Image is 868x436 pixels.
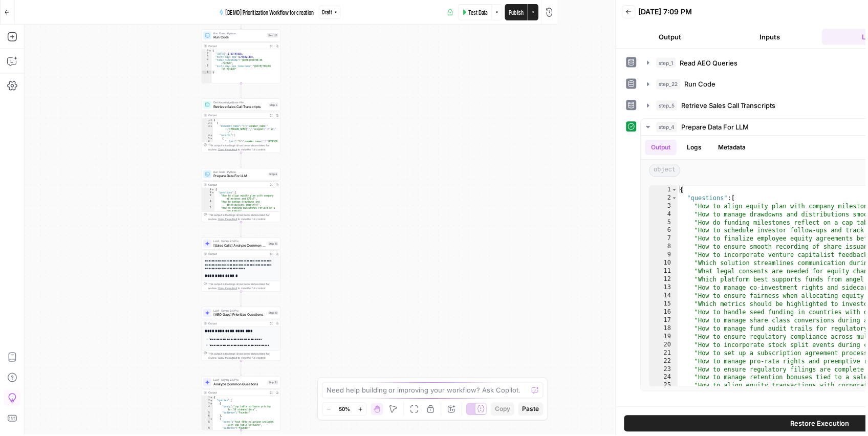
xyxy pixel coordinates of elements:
span: Copy the output [219,218,238,221]
div: 8 [652,244,680,252]
span: Copy the output [219,148,238,151]
span: Toggle code folding, rows 4 through 8 [211,135,214,138]
div: Step 4 [269,172,279,177]
span: step_4 [658,122,679,133]
div: 11 [652,268,680,276]
g: Edge from step_4 to step_16 [241,223,243,238]
span: [AEO Gaps] Prioritize Questions [214,313,267,318]
div: 2 [203,401,214,404]
div: 16 [652,309,680,317]
div: 4 [203,135,214,138]
g: Edge from step_5 to step_4 [241,154,243,168]
div: Output [209,322,268,326]
div: 4 [652,211,680,219]
div: Step 19 [269,312,279,316]
g: Edge from step_19 to step_21 [241,362,243,377]
div: 14 [652,293,680,301]
div: 6 [652,227,680,235]
div: 1 [203,398,214,401]
div: Output [209,114,268,118]
div: 25 [652,383,680,391]
div: 12 [652,276,680,285]
span: Toggle code folding, rows 3 through 6 [211,404,214,407]
span: Toggle code folding, rows 2 through 83 [211,401,214,404]
div: This output is too large & has been abbreviated for review. to view the full content. [209,353,279,361]
div: Output [209,183,268,187]
span: Toggle code folding, rows 1 through 110 [212,189,215,192]
button: [DEMO] Prioritization Workflow for creation [216,4,319,20]
div: 3 [203,125,214,135]
div: This output is too large & has been abbreviated for review. to view the full content. [209,283,279,291]
div: 4 [203,59,213,65]
span: Toggle code folding, rows 1 through 182 [674,186,679,194]
div: Step 16 [269,242,279,247]
button: Output [647,140,679,156]
span: step_5 [658,101,679,111]
span: step_22 [658,79,682,90]
div: 5 [203,65,213,71]
span: Draft [323,8,333,17]
button: Logs [683,140,710,156]
span: [Sales Calls] Analyze Common Questions [214,244,267,249]
div: Get Knowledge Base FileRetrieve Sales Call TranscriptsStep 5Output[ { "document_name":"[{\"speake... [202,99,281,154]
div: 13 [652,285,680,293]
div: 1 [203,189,215,192]
div: 3 [652,203,680,211]
div: 7 [652,235,680,244]
button: Metadata [714,140,754,156]
div: 2 [203,192,215,195]
div: Output [209,44,268,48]
span: Read AEO Queries [682,58,740,68]
div: 9 [203,428,214,431]
div: 5 [203,207,215,213]
span: Retrieve Sales Call Transcripts [683,101,778,111]
div: Output [209,253,268,257]
span: Toggle code folding, rows 1 through 10 [211,119,214,122]
button: Inputs [724,29,820,45]
div: 10 [203,431,214,434]
div: 9 [652,252,680,260]
g: Edge from step_1 to step_22 [241,14,243,29]
div: 6 [203,416,214,419]
div: Step 22 [268,33,279,38]
div: 2 [203,122,214,125]
span: LLM · Gemini 2.5 Pro [214,379,267,383]
span: LLM · Gemini 2.5 Pro [214,240,267,244]
g: Edge from step_22 to step_5 [241,84,243,99]
span: Get Knowledge Base File [214,101,268,105]
span: Run Code · Python [214,31,266,35]
div: 5 [652,219,680,227]
div: 2 [203,53,213,56]
span: Toggle code folding, rows 5 through 7 [211,138,214,141]
span: step_1 [658,58,678,68]
div: LLM · Gemini 2.5 ProAnalyze Common QuestionsStep 21Output{ "queries":[ { "query":"cap table softw... [202,378,281,432]
span: Restore Execution [793,420,852,430]
div: 20 [652,342,680,350]
div: 4 [203,201,215,207]
button: Output [624,29,720,45]
span: Toggle code folding, rows 2 through 103 [674,194,679,203]
span: Toggle code folding, rows 1 through 6 [209,50,212,53]
div: 3 [203,195,215,201]
div: 6 [203,71,213,74]
div: Step 21 [269,381,279,386]
span: object [651,164,682,178]
span: Analyze Common Questions [214,383,267,388]
div: 17 [652,317,680,325]
div: 22 [652,358,680,366]
span: Run Code · Python [214,170,268,175]
div: Run Code · PythonRun CodeStep 22Output{ "[DATE]":1759709335, "ninty_days_ago":1755821335, "today_... [202,30,281,84]
span: Prepare Data For LLM [683,122,751,133]
div: 7 [203,419,214,422]
div: 8 [203,422,214,428]
div: Run Code · PythonPrepare Data For LLMStep 4Output{ "questions":[ "How to align equity plan with c... [202,169,281,223]
span: Run Code [686,79,718,90]
span: Toggle code folding, row 3 [211,125,214,128]
span: Toggle code folding, rows 7 through 10 [211,419,214,422]
div: 3 [203,56,213,59]
span: LLM · Gemini 2.5 Pro [214,310,267,314]
div: 10 [652,260,680,268]
div: 15 [652,301,680,309]
div: 1 [203,50,213,53]
div: 18 [652,325,680,334]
